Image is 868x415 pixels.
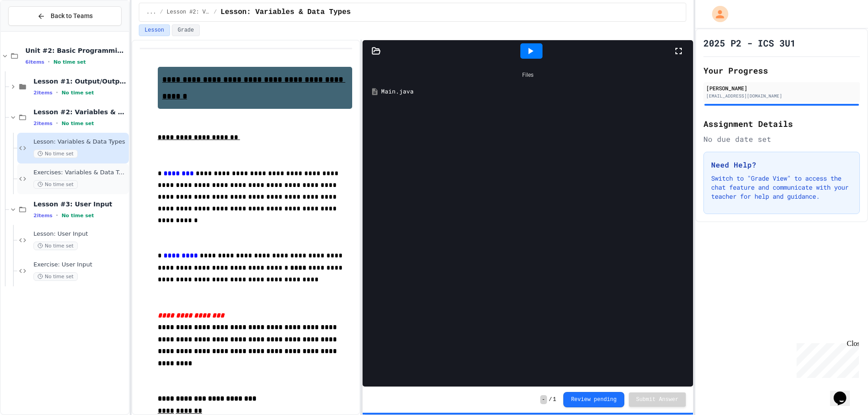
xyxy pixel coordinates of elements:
span: • [56,89,58,96]
span: No time set [61,121,94,126]
span: / [549,396,552,403]
span: No time set [33,272,78,281]
iframe: chat widget [830,379,859,406]
span: Lesson #2: Variables & Data Types [33,108,127,116]
span: 2 items [33,90,52,96]
span: Lesson: User Input [33,230,127,238]
h3: Need Help? [711,159,852,170]
button: Submit Answer [629,392,686,407]
div: Chat with us now!Close [4,4,62,57]
p: Switch to "Grade View" to access the chat feature and communicate with your teacher for help and ... [711,174,852,201]
div: [PERSON_NAME] [706,84,857,92]
span: 1 [553,396,556,403]
span: 2 items [33,213,52,219]
span: 2 items [33,121,52,126]
button: Lesson [139,24,170,36]
span: No time set [33,242,78,250]
button: Review pending [563,392,624,407]
div: Files [367,66,688,84]
span: Back to Teams [51,11,93,21]
span: • [56,120,58,127]
span: Unit #2: Basic Programming Concepts [25,47,127,55]
span: No time set [61,213,94,219]
span: No time set [33,180,78,189]
h2: Your Progress [703,64,860,77]
span: No time set [53,59,86,65]
span: Lesson #3: User Input [33,200,127,208]
span: No time set [33,149,78,158]
span: No time set [61,90,94,96]
span: Exercises: Variables & Data Types [33,169,127,177]
button: Grade [172,24,200,36]
span: • [56,212,58,219]
span: Submit Answer [636,396,679,403]
div: No due date set [703,134,860,145]
span: Lesson #1: Output/Output Formatting [33,77,127,85]
span: Lesson #2: Variables & Data Types [167,9,210,16]
span: • [48,58,50,65]
span: / [214,9,217,16]
div: My Account [703,4,731,24]
span: / [160,9,163,16]
span: - [540,395,547,404]
h1: 2025 P2 - ICS 3U1 [703,37,796,49]
span: Lesson: Variables & Data Types [33,138,127,146]
h2: Assignment Details [703,117,860,130]
span: Lesson: Variables & Data Types [221,7,351,18]
span: 6 items [25,59,44,65]
button: Back to Teams [8,6,122,26]
iframe: chat widget [793,340,859,378]
span: Exercise: User Input [33,261,127,269]
div: [EMAIL_ADDRESS][DOMAIN_NAME] [706,93,857,99]
div: Main.java [381,87,687,96]
span: ... [146,9,156,16]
